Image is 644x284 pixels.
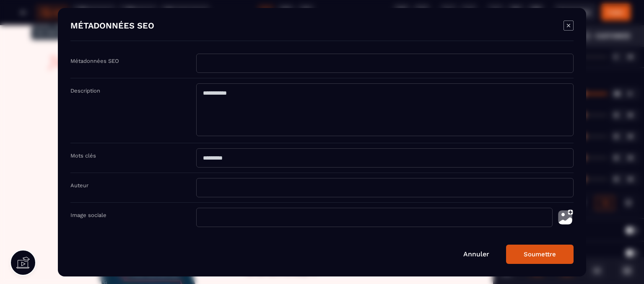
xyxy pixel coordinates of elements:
img: cb6c4b3ee664f54de325ce04952e4a63_Group_11_(1).png [385,31,395,41]
label: Métadonnées SEO [70,58,119,64]
text: [EMAIL_ADDRESS][PERSON_NAME][DOMAIN_NAME] [395,31,445,56]
h4: MÉTADONNÉES SEO [70,21,154,32]
text: THE #1 REMOTE CAREER [13,104,480,117]
a: Annuler [463,250,489,258]
img: 7846bf60b50d1368bc4f2c111ceec227_logo.png [48,29,149,44]
img: photo-upload.002a6cb0.svg [557,208,574,227]
label: Description [70,88,100,94]
label: Mots clés [70,152,96,159]
button: Soumettre [506,245,574,264]
label: Image sociale [70,212,106,218]
label: Auteur [70,182,88,188]
text: KICKSTART YOUR LOGO DESIGN JOURNEY [247,204,422,253]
